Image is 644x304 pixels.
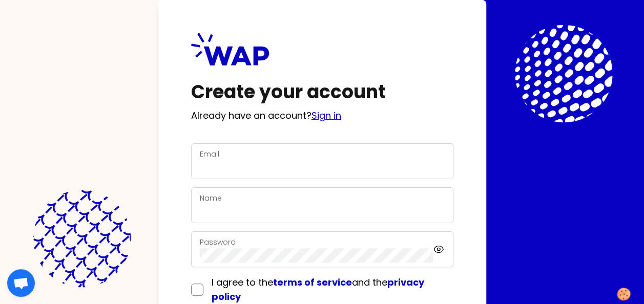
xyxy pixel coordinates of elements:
[273,276,352,289] a: terms of service
[212,276,424,303] a: privacy policy
[191,82,453,102] h1: Create your account
[200,149,219,159] label: Email
[7,269,35,297] div: Open chat
[191,108,453,123] p: Already have an account?
[200,193,222,203] label: Name
[200,237,236,247] label: Password
[212,276,424,303] span: I agree to the and the
[311,109,341,122] a: Sign in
